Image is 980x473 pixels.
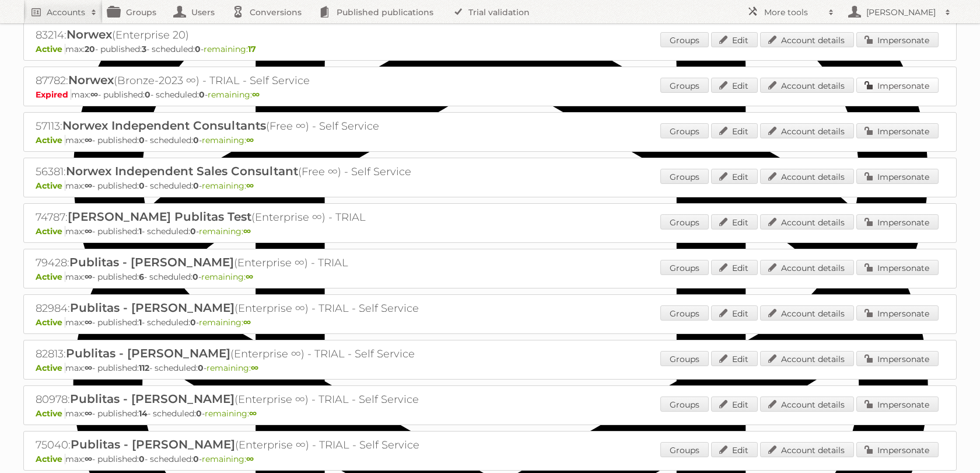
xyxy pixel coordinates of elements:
strong: 0 [193,180,199,191]
strong: ∞ [85,135,92,145]
a: Impersonate [856,351,939,366]
a: Groups [660,169,709,184]
span: Publitas - [PERSON_NAME] [71,437,235,451]
span: remaining: [202,135,254,145]
strong: ∞ [85,363,92,373]
a: Groups [660,442,709,457]
span: remaining: [199,317,251,328]
p: max: - published: - scheduled: - [36,89,944,100]
strong: 1 [139,226,142,236]
span: remaining: [205,408,257,419]
span: Active [36,180,65,191]
span: Active [36,454,65,464]
p: max: - published: - scheduled: - [36,44,944,54]
p: max: - published: - scheduled: - [36,272,944,282]
p: max: - published: - scheduled: - [36,317,944,328]
strong: 0 [139,454,145,464]
a: Groups [660,260,709,275]
strong: 0 [139,135,145,145]
strong: ∞ [243,317,251,328]
p: max: - published: - scheduled: - [36,226,944,236]
strong: ∞ [85,272,92,282]
a: Account details [760,169,854,184]
span: remaining: [199,226,251,236]
strong: 14 [139,408,148,419]
strong: 0 [192,272,198,282]
a: Impersonate [856,78,939,93]
a: Impersonate [856,123,939,138]
a: Edit [711,305,758,321]
span: remaining: [202,180,254,191]
p: max: - published: - scheduled: - [36,180,944,191]
a: Account details [760,78,854,93]
a: Edit [711,169,758,184]
span: remaining: [206,363,258,373]
a: Impersonate [856,214,939,229]
h2: More tools [764,6,822,18]
a: Edit [711,260,758,275]
h2: Accounts [47,6,85,18]
a: Account details [760,305,854,321]
span: Active [36,226,65,236]
a: Edit [711,351,758,366]
a: Account details [760,260,854,275]
strong: 0 [193,135,199,145]
h2: 56381: (Free ∞) - Self Service [36,164,444,179]
strong: ∞ [246,180,254,191]
strong: 0 [198,363,204,373]
h2: 79428: (Enterprise ∞) - TRIAL [36,255,444,270]
a: Edit [711,442,758,457]
span: Publitas - [PERSON_NAME] [70,392,235,406]
span: Publitas - [PERSON_NAME] [69,255,234,269]
strong: ∞ [85,454,92,464]
span: Active [36,408,65,419]
a: Groups [660,305,709,321]
strong: ∞ [85,408,92,419]
h2: 74787: (Enterprise ∞) - TRIAL [36,210,444,225]
strong: 0 [145,89,150,100]
a: Account details [760,214,854,229]
p: max: - published: - scheduled: - [36,408,944,419]
a: Groups [660,214,709,229]
a: Edit [711,123,758,138]
span: Active [36,363,65,373]
a: Groups [660,78,709,93]
a: Impersonate [856,169,939,184]
a: Account details [760,397,854,412]
span: remaining: [201,272,253,282]
a: Edit [711,78,758,93]
strong: ∞ [85,317,92,328]
strong: 1 [139,317,142,328]
strong: ∞ [246,135,254,145]
p: max: - published: - scheduled: - [36,454,944,464]
strong: ∞ [252,89,260,100]
a: Impersonate [856,32,939,47]
a: Groups [660,123,709,138]
a: Account details [760,442,854,457]
span: Norwex [66,27,112,41]
strong: 0 [139,180,145,191]
a: Edit [711,32,758,47]
span: Active [36,135,65,145]
p: max: - published: - scheduled: - [36,135,944,145]
strong: ∞ [251,363,258,373]
a: Impersonate [856,260,939,275]
strong: ∞ [85,226,92,236]
strong: 112 [139,363,149,373]
a: Edit [711,214,758,229]
span: remaining: [208,89,260,100]
strong: 3 [142,44,146,54]
a: Account details [760,32,854,47]
strong: 6 [139,272,144,282]
span: Norwex [68,73,114,87]
h2: 87782: (Bronze-2023 ∞) - TRIAL - Self Service [36,73,444,88]
span: Publitas - [PERSON_NAME] [66,346,230,360]
h2: 57113: (Free ∞) - Self Service [36,119,444,134]
h2: 80978: (Enterprise ∞) - TRIAL - Self Service [36,392,444,407]
p: max: - published: - scheduled: - [36,363,944,373]
a: Impersonate [856,442,939,457]
strong: ∞ [90,89,98,100]
span: Active [36,272,65,282]
strong: 0 [190,226,196,236]
strong: 0 [195,44,201,54]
